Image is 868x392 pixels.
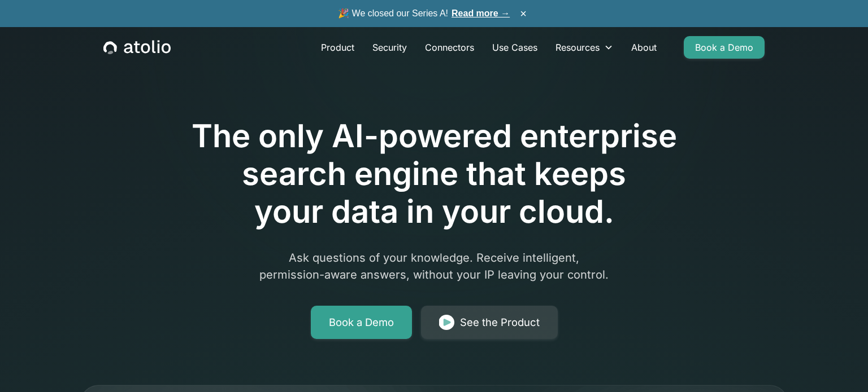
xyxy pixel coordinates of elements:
[145,117,723,231] h1: The only AI-powered enterprise search engine that keeps your data in your cloud.
[421,306,558,340] a: See the Product
[555,41,600,54] div: Resources
[416,36,483,59] a: Connectors
[546,36,622,59] div: Resources
[311,306,412,340] a: Book a Demo
[622,36,666,59] a: About
[684,36,765,59] a: Book a Demo
[217,249,651,283] p: Ask questions of your knowledge. Receive intelligent, permission-aware answers, without your IP l...
[338,7,510,20] span: 🎉 We closed our Series A!
[517,7,530,20] button: ×
[460,315,540,331] div: See the Product
[312,36,363,59] a: Product
[452,8,510,18] a: Read more →
[103,40,171,55] a: home
[363,36,416,59] a: Security
[483,36,546,59] a: Use Cases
